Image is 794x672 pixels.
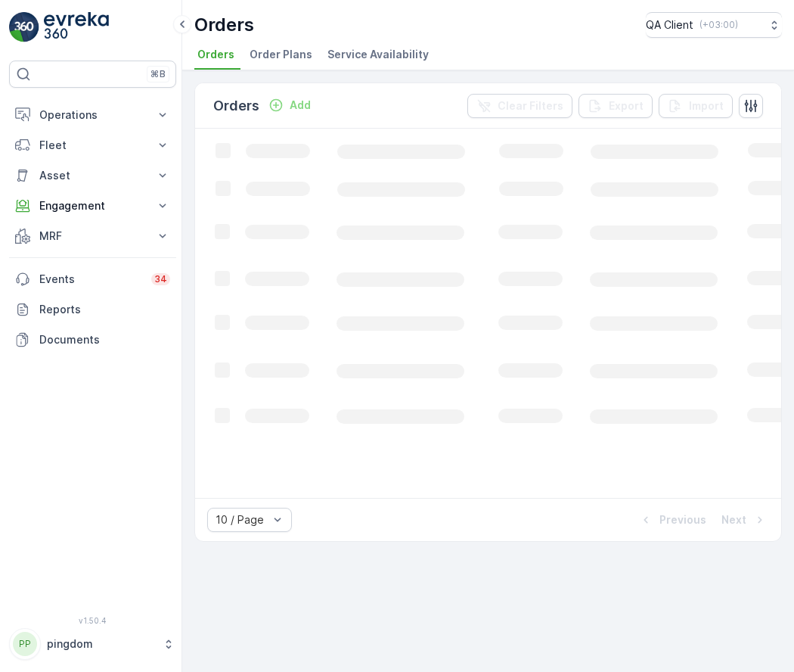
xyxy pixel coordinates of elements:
[720,511,769,529] button: Next
[646,17,693,33] p: QA Client
[659,512,706,527] p: Previous
[637,511,708,529] button: Previous
[39,138,146,153] p: Fleet
[9,191,176,221] button: Engagement
[39,229,146,244] p: MRF
[213,95,259,117] p: Orders
[9,160,176,191] button: Asset
[39,107,146,123] p: Operations
[9,264,176,294] a: Events34
[699,19,738,31] p: ( +03:00 )
[13,632,37,656] div: PP
[9,130,176,160] button: Fleet
[39,168,146,183] p: Asset
[47,636,155,652] p: pingdom
[39,198,146,213] p: Engagement
[262,96,317,114] button: Add
[39,332,170,347] p: Documents
[44,12,109,42] img: logo_light-DOdMpM7g.png
[154,273,167,285] p: 34
[9,12,39,42] img: logo
[39,272,142,287] p: Events
[197,47,234,62] span: Orders
[150,68,166,80] p: ⌘B
[9,100,176,130] button: Operations
[467,94,572,118] button: Clear Filters
[578,94,653,118] button: Export
[9,325,176,355] a: Documents
[9,616,176,625] span: v 1.50.4
[689,98,724,114] p: Import
[194,13,254,37] p: Orders
[609,98,644,114] p: Export
[327,47,429,62] span: Service Availability
[721,512,746,527] p: Next
[498,98,563,114] p: Clear Filters
[9,628,176,660] button: PPpingdom
[250,47,312,62] span: Order Plans
[39,302,170,317] p: Reports
[646,12,782,38] button: QA Client(+03:00)
[290,98,311,113] p: Add
[9,294,176,325] a: Reports
[9,221,176,251] button: MRF
[659,94,733,118] button: Import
